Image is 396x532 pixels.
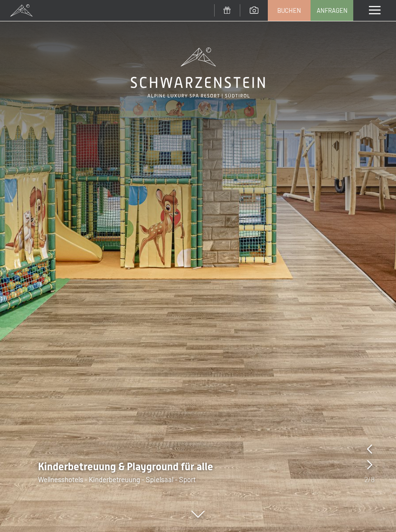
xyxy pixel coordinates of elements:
[38,461,213,473] span: Kinderbetreuung & Playground für alle
[311,0,353,20] a: Anfragen
[368,474,371,484] span: /
[317,6,348,15] span: Anfragen
[364,474,368,484] span: 2
[38,475,196,484] span: Wellnesshotels - Kinderbetreuung - Spielsaal - Sport
[268,0,310,20] a: Buchen
[371,474,375,484] span: 8
[277,6,301,15] span: Buchen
